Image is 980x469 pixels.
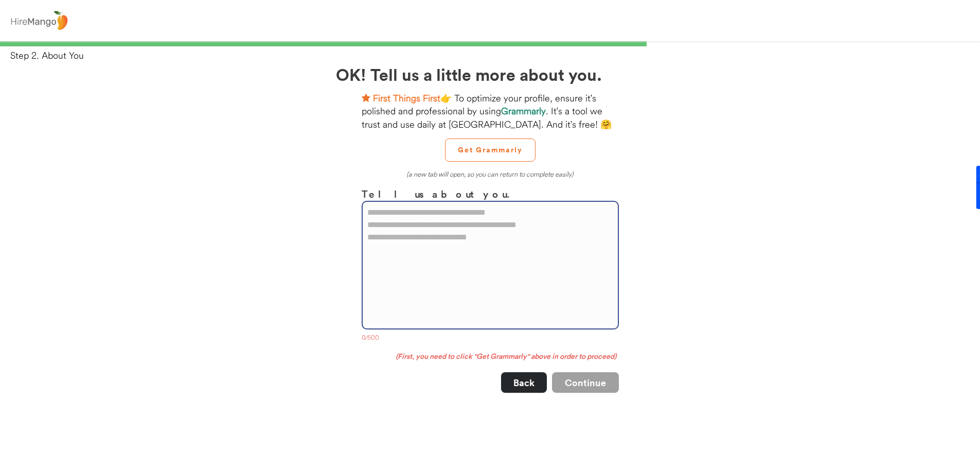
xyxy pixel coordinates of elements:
button: Back [501,372,547,393]
button: Continue [552,372,619,393]
h3: Tell us about you. [362,186,619,201]
div: 👉 To optimize your profile, ensure it's polished and professional by using . It's a tool we trust... [362,92,619,131]
h2: OK! Tell us a little more about you. [336,62,645,86]
div: (First, you need to click "Get Grammarly" above in order to proceed) [362,352,619,362]
strong: First Things First [373,92,440,104]
strong: Grammarly [501,105,546,117]
div: 0/500 [362,334,619,344]
button: Get Grammarly [445,138,536,162]
div: Step 2. About You [10,49,980,62]
em: (a new tab will open, so you can return to complete easily) [406,170,574,178]
div: 66% [2,41,978,46]
img: logo%20-%20hiremango%20gray.png [8,9,70,33]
